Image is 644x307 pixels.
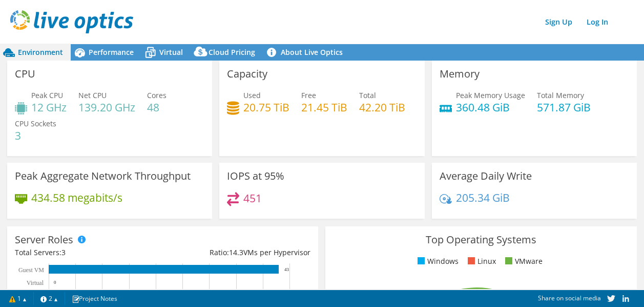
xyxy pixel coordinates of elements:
[61,247,66,257] span: 3
[209,47,255,57] span: Cloud Pricing
[15,68,35,80] h3: CPU
[333,234,629,245] h3: Top Operating Systems
[65,292,124,305] a: Project Notes
[15,170,191,182] h3: Peak Aggregate Network Throughput
[18,47,63,57] span: Environment
[440,68,480,80] h3: Memory
[33,292,65,305] a: 2
[456,90,525,100] span: Peak Memory Usage
[147,90,167,100] span: Cores
[10,10,133,33] img: live_optics_svg.svg
[89,47,134,57] span: Performance
[15,234,73,245] h3: Server Roles
[227,68,267,80] h3: Capacity
[243,102,289,113] h4: 20.75 TiB
[18,266,44,274] text: Guest VM
[31,90,63,100] span: Peak CPU
[503,256,543,267] li: VMware
[78,90,107,100] span: Net CPU
[359,102,405,113] h4: 42.20 TiB
[440,170,532,182] h3: Average Daily Write
[159,47,183,57] span: Virtual
[301,90,316,100] span: Free
[537,102,591,113] h4: 571.87 GiB
[540,14,577,29] a: Sign Up
[15,247,163,258] div: Total Servers:
[229,247,243,257] span: 14.3
[537,90,584,100] span: Total Memory
[15,130,56,141] h4: 3
[31,102,67,113] h4: 12 GHz
[2,292,34,305] a: 1
[456,102,525,113] h4: 360.48 GiB
[415,256,459,267] li: Windows
[15,119,56,128] span: CPU Sockets
[54,280,56,285] text: 0
[284,267,289,272] text: 43
[227,170,284,182] h3: IOPS at 95%
[78,102,135,113] h4: 139.20 GHz
[359,90,376,100] span: Total
[31,192,122,203] h4: 434.58 megabits/s
[243,90,261,100] span: Used
[456,192,510,203] h4: 205.34 GiB
[243,193,262,204] h4: 451
[538,294,601,302] span: Share on social media
[27,279,44,286] text: Virtual
[147,102,167,113] h4: 48
[465,256,496,267] li: Linux
[581,14,613,29] a: Log In
[301,102,347,113] h4: 21.45 TiB
[263,44,350,61] a: About Live Optics
[163,247,311,258] div: Ratio: VMs per Hypervisor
